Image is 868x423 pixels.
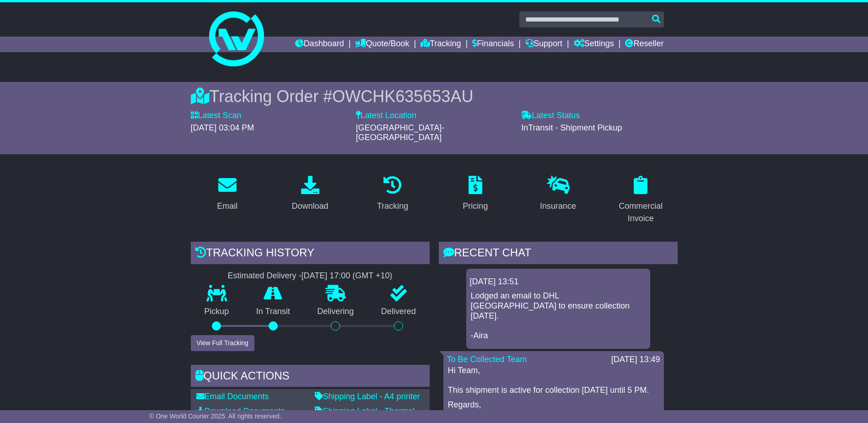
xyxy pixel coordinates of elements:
[448,400,659,420] p: Regards, Aira
[471,291,646,341] p: Lodged an email to DHL [GEOGRAPHIC_DATA] to ensure collection [DATE]. -Aira
[291,200,328,212] div: Download
[191,307,243,317] p: Pickup
[371,173,414,216] a: Tracking
[377,200,408,212] div: Tracking
[439,242,678,266] div: RECENT CHAT
[525,37,562,52] a: Support
[191,123,254,132] span: [DATE] 03:04 PM
[463,200,488,212] div: Pricing
[149,412,281,420] span: © One World Courier 2025. All rights reserved.
[355,37,409,52] a: Quote/Book
[191,111,242,121] label: Latest Scan
[521,111,580,121] label: Latest Status
[448,366,659,396] p: Hi Team, This shipment is active for collection [DATE] until 5 PM.
[625,37,663,52] a: Reseller
[191,271,430,281] div: Estimated Delivery -
[470,277,647,287] div: [DATE] 13:51
[211,173,243,216] a: Email
[304,307,368,317] p: Delivering
[356,123,444,142] span: [GEOGRAPHIC_DATA]-[GEOGRAPHIC_DATA]
[472,37,514,52] a: Financials
[191,365,430,390] div: Quick Actions
[574,37,614,52] a: Settings
[191,242,430,266] div: Tracking history
[604,173,678,228] a: Commercial Invoice
[196,407,285,416] a: Download Documents
[367,307,430,317] p: Delivered
[302,271,393,281] div: [DATE] 17:00 (GMT +10)
[447,355,527,364] a: To Be Collected Team
[191,335,254,351] button: View Full Tracking
[540,200,576,212] div: Insurance
[457,173,494,216] a: Pricing
[356,111,416,121] label: Latest Location
[217,200,237,212] div: Email
[243,307,304,317] p: In Transit
[421,37,461,52] a: Tracking
[521,123,622,132] span: InTransit - Shipment Pickup
[191,87,678,106] div: Tracking Order #
[295,37,344,52] a: Dashboard
[286,173,334,216] a: Download
[315,392,420,401] a: Shipping Label - A4 printer
[610,200,672,225] div: Commercial Invoice
[196,392,269,401] a: Email Documents
[611,355,660,365] div: [DATE] 13:49
[534,173,582,216] a: Insurance
[332,87,473,106] span: OWCHK635653AU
